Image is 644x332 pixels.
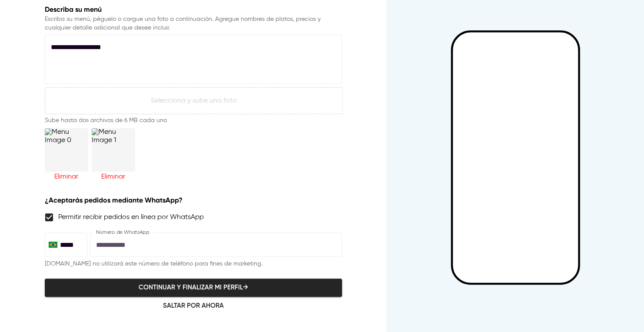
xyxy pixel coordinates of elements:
img: Menu Image 1 [92,128,135,172]
button: Continuar y finalizar mi perfil→ [45,279,342,297]
img: Menu Image 0 [45,128,88,172]
span: Permitir recibir pedidos en línea por WhatsApp [58,212,204,222]
p: Eliminar [101,172,125,182]
span: Continuar y finalizar mi perfil → [54,282,332,293]
p: Describa su menú [45,4,342,15]
span: Saltar por ahora [50,300,337,312]
p: Escriba su menú, péguelo o cargue una foto a continuación. Agregue nombres de platos, precios y c... [45,15,342,32]
p: [DOMAIN_NAME] no utilizará este número de teléfono para fines de marketing. [45,259,342,268]
p: ¿Aceptarás pedidos mediante WhatsApp? [45,195,342,206]
p: Selecciona y sube una foto [151,96,237,106]
iframe: Mobile Preview [453,33,578,283]
p: Sube hasta dos archivos de 6 MB cada uno [45,116,342,125]
button: Saltar por ahora [45,297,342,315]
p: Eliminar [54,172,78,182]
